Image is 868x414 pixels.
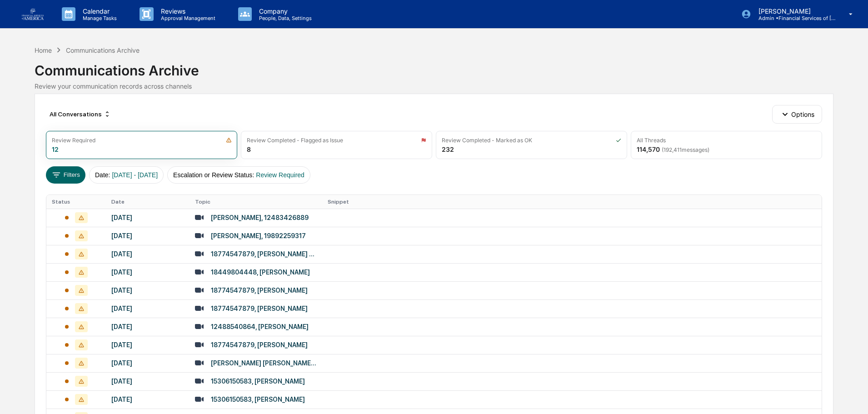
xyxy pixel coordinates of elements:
[322,195,822,209] th: Snippet
[751,15,836,21] p: Admin • Financial Services of [GEOGRAPHIC_DATA]
[111,359,184,367] div: [DATE]
[75,15,121,21] p: Manage Tasks
[35,55,833,79] div: Communications Archive
[442,145,454,153] div: 232
[211,250,317,258] div: 18774547879, [PERSON_NAME] [PERSON_NAME]
[252,15,316,21] p: People, Data, Settings
[751,7,836,15] p: [PERSON_NAME]
[111,250,184,258] div: [DATE]
[111,305,184,312] div: [DATE]
[111,396,184,403] div: [DATE]
[35,82,833,90] div: Review your communication records across channels
[89,166,164,184] button: Date:[DATE] - [DATE]
[421,137,426,143] img: icon
[637,137,666,144] div: All Threads
[211,359,317,367] div: [PERSON_NAME] [PERSON_NAME], 12485356595
[35,46,52,54] div: Home
[111,323,184,330] div: [DATE]
[46,166,85,184] button: Filters
[211,378,305,385] div: 15306150583, [PERSON_NAME]
[111,378,184,385] div: [DATE]
[252,7,316,15] p: Company
[190,195,322,209] th: Topic
[616,137,621,143] img: icon
[111,214,184,221] div: [DATE]
[211,323,309,330] div: 12488540864, [PERSON_NAME]
[772,105,822,123] button: Options
[211,287,308,294] div: 18774547879, [PERSON_NAME]
[839,384,863,409] iframe: Open customer support
[211,214,309,221] div: [PERSON_NAME], 12483426889
[247,145,251,153] div: 8
[106,195,190,209] th: Date
[442,137,532,144] div: Review Completed - Marked as OK
[662,146,709,153] span: ( 192,411 messages)
[637,145,709,153] div: 114,570
[111,287,184,294] div: [DATE]
[112,171,158,179] span: [DATE] - [DATE]
[154,7,220,15] p: Reviews
[75,7,121,15] p: Calendar
[211,269,310,276] div: 18449804448, [PERSON_NAME]
[111,269,184,276] div: [DATE]
[46,107,115,121] div: All Conversations
[154,15,220,21] p: Approval Management
[52,137,95,144] div: Review Required
[256,171,304,179] span: Review Required
[211,396,305,403] div: 15306150583, [PERSON_NAME]
[211,232,306,239] div: [PERSON_NAME], 19892259317
[52,145,59,153] div: 12
[46,195,105,209] th: Status
[22,8,44,20] img: logo
[247,137,343,144] div: Review Completed - Flagged as Issue
[111,341,184,349] div: [DATE]
[226,137,232,143] img: icon
[111,232,184,239] div: [DATE]
[167,166,310,184] button: Escalation or Review Status:Review Required
[66,46,140,54] div: Communications Archive
[211,341,308,349] div: 18774547879, [PERSON_NAME]
[211,305,308,312] div: 18774547879, [PERSON_NAME]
